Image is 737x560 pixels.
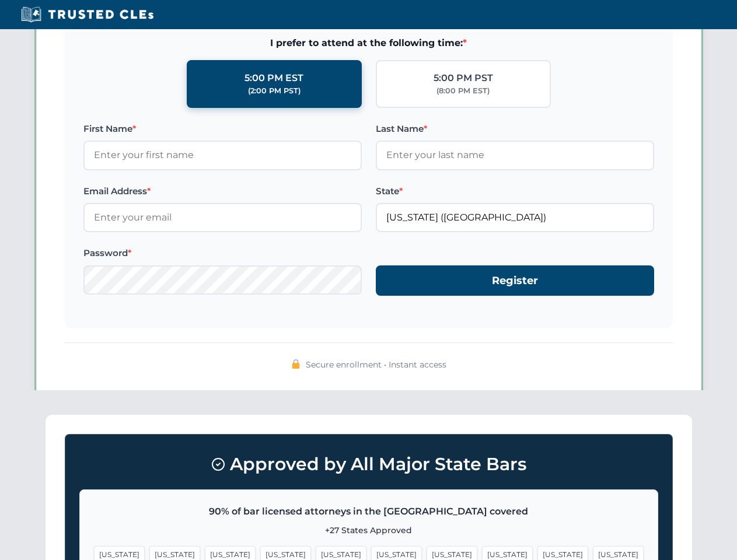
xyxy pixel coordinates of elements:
[83,203,362,232] input: Enter your email
[83,184,362,198] label: Email Address
[94,524,644,537] p: +27 States Approved
[83,246,362,260] label: Password
[244,71,303,86] div: 5:00 PM EST
[376,141,654,170] input: Enter your last name
[376,203,654,232] input: Washington (WA)
[376,184,654,198] label: State
[376,122,654,136] label: Last Name
[18,6,157,23] img: Trusted CLEs
[436,85,490,97] div: (8:00 PM EST)
[376,265,654,296] button: Register
[306,358,446,371] span: Secure enrollment • Instant access
[83,141,362,170] input: Enter your first name
[79,449,658,480] h3: Approved by All Major State Bars
[83,122,362,136] label: First Name
[83,36,654,51] span: I prefer to attend at the following time:
[94,504,644,519] p: 90% of bar licensed attorneys in the [GEOGRAPHIC_DATA] covered
[291,359,301,369] img: 🔒
[434,71,493,86] div: 5:00 PM PST
[248,85,301,97] div: (2:00 PM PST)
